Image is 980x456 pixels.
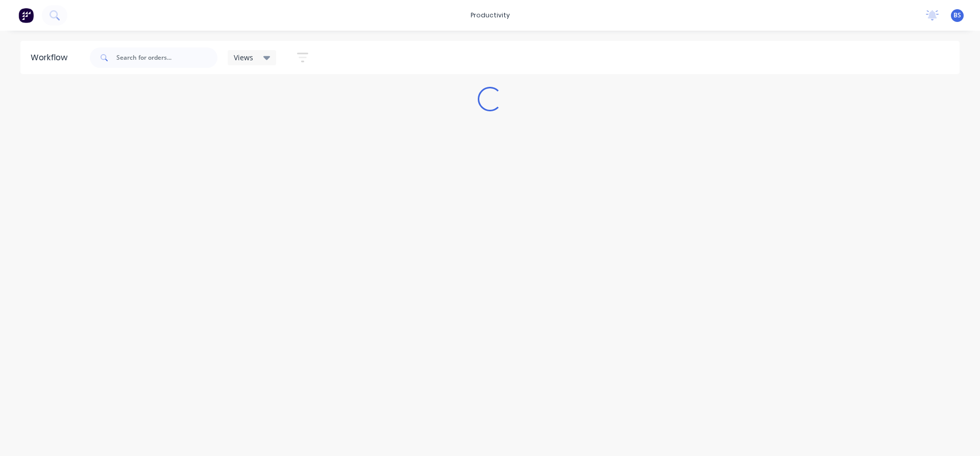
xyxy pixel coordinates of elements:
[116,47,217,68] input: Search for orders...
[18,8,34,23] img: Factory
[31,52,72,64] div: Workflow
[953,11,961,20] span: BS
[465,8,515,23] div: productivity
[234,52,253,63] span: Views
